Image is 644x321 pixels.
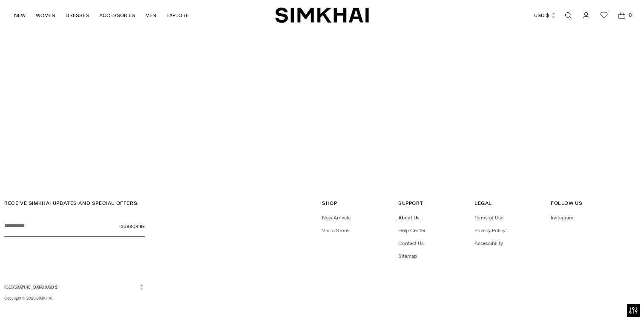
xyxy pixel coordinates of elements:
[613,7,630,24] a: Open cart modal
[298,149,347,158] a: SPRING 2026 SHOW
[474,200,492,206] span: Legal
[7,289,86,314] iframe: Sign Up via Text for Offers
[398,228,425,233] a: Help Center
[322,200,337,206] span: Shop
[626,11,634,19] span: 0
[66,6,89,25] a: DRESSES
[474,240,503,246] a: Accessibility
[4,284,145,290] button: [GEOGRAPHIC_DATA] (USD $)
[560,7,577,24] a: Open search modal
[534,6,557,25] button: USD $
[398,253,417,259] a: Sitemap
[275,7,369,23] a: SIMKHAI
[595,7,612,24] a: Wishlist
[474,215,503,221] a: Terms of Use
[4,200,139,206] span: RECEIVE SIMKHAI UPDATES AND SPECIAL OFFERS:
[551,215,573,221] a: Instagram
[4,295,145,301] p: Copyright © 2025, .
[578,7,595,24] a: Go to the account page
[145,6,156,25] a: MEN
[14,6,26,25] a: NEW
[322,215,351,221] a: New Arrivals
[474,228,506,233] a: Privacy Policy
[398,240,424,246] a: Contact Us
[99,6,135,25] a: ACCESSORIES
[36,6,55,25] a: WOMEN
[551,200,582,206] span: Follow Us
[398,215,420,221] a: About Us
[167,6,189,25] a: EXPLORE
[398,200,423,206] span: Support
[121,216,145,237] button: Subscribe
[298,149,347,155] span: SPRING 2026 SHOW
[322,228,348,233] a: Vist a Store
